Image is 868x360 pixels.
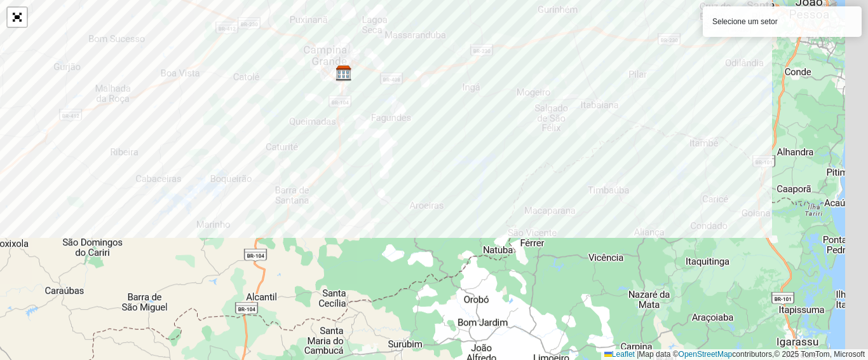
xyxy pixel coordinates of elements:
[604,350,635,359] a: Leaflet
[8,8,27,27] a: Abrir mapa em tela cheia
[679,350,733,359] a: OpenStreetMap
[703,6,862,37] div: Selecione um setor
[601,349,868,360] div: Map data © contributors,© 2025 TomTom, Microsoft
[637,350,639,359] span: |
